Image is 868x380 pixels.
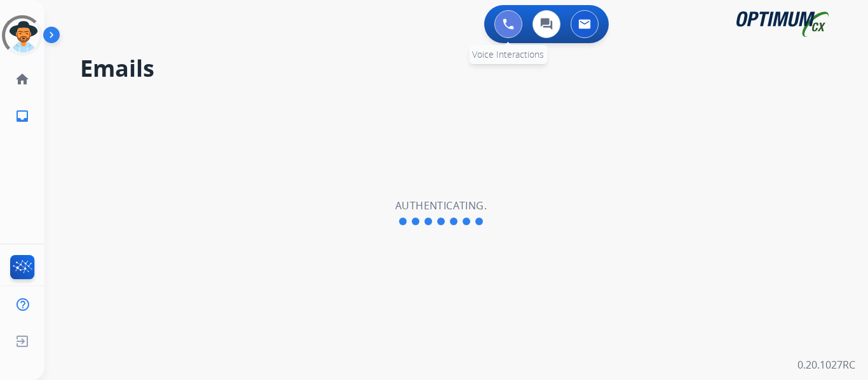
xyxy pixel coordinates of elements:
mat-icon: inbox [15,108,30,124]
h2: Emails [80,56,837,81]
p: 0.20.1027RC [797,357,855,372]
h2: Authenticating. [395,198,487,213]
mat-icon: home [15,72,30,87]
span: Voice Interactions [472,48,544,60]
